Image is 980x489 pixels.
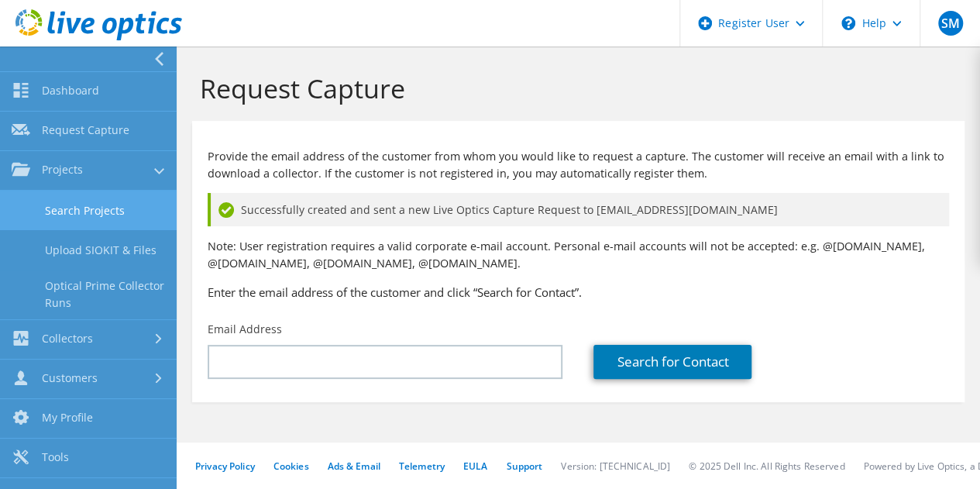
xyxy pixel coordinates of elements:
p: Note: User registration requires a valid corporate e-mail account. Personal e-mail accounts will ... [208,238,949,272]
p: Provide the email address of the customer from whom you would like to request a capture. The cust... [208,148,949,182]
label: Email Address [208,322,282,337]
span: SM [938,11,963,36]
a: Search for Contact [593,345,751,379]
a: EULA [463,460,487,473]
li: © 2025 Dell Inc. All Rights Reserved [689,460,844,473]
h3: Enter the email address of the customer and click “Search for Contact”. [208,284,949,301]
h1: Request Capture [200,72,949,105]
svg: \n [841,16,855,30]
a: Cookies [273,460,309,473]
a: Ads & Email [328,460,380,473]
a: Privacy Policy [195,460,255,473]
span: Successfully created and sent a new Live Optics Capture Request to [EMAIL_ADDRESS][DOMAIN_NAME] [241,201,778,219]
a: Support [506,460,542,473]
a: Telemetry [399,460,445,473]
li: Version: [TECHNICAL_ID] [561,460,670,473]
